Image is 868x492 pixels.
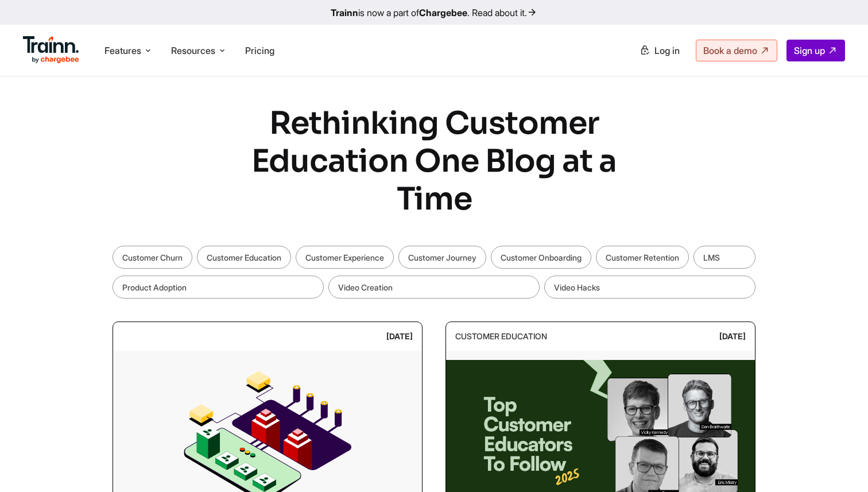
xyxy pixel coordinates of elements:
span: Sign up [794,45,825,56]
div: [DATE] [386,327,413,346]
span: Book a demo [703,45,757,56]
img: Trainn Logo [23,36,79,64]
a: Customer Journey [398,246,486,269]
a: Customer Education [197,246,291,269]
span: Log in [654,45,680,56]
a: Customer Onboarding [491,246,591,269]
a: Pricing [245,45,274,56]
h1: Rethinking Customer Education One Blog at a Time [219,104,649,218]
div: [DATE] [719,327,746,346]
a: Log in [633,40,687,61]
b: Chargebee [419,7,467,18]
a: Customer Experience [296,246,394,269]
b: Trainn [331,7,358,18]
iframe: Chat Widget [811,437,868,492]
a: Video Creation [328,276,540,299]
a: LMS [693,246,755,269]
a: Sign up [786,40,845,61]
a: Customer Churn [113,246,192,269]
a: Product Adoption [113,276,324,299]
div: Customer Education [455,327,547,346]
span: Resources [171,44,215,57]
a: Customer Retention [596,246,689,269]
a: Book a demo [696,40,777,61]
span: Features [104,44,141,57]
a: Video Hacks [544,276,755,299]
